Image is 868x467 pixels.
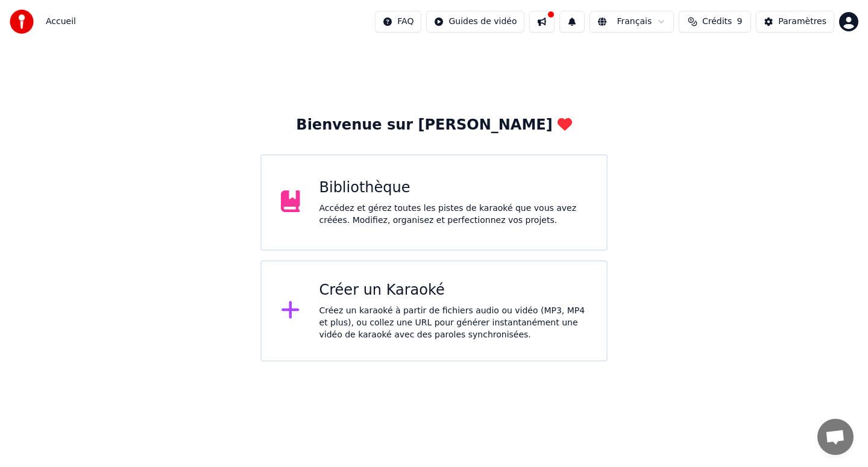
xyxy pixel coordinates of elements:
button: Guides de vidéo [426,11,524,33]
span: Crédits [702,16,732,28]
nav: breadcrumb [46,16,76,28]
div: Accédez et gérez toutes les pistes de karaoké que vous avez créées. Modifiez, organisez et perfec... [319,202,588,227]
div: Créez un karaoké à partir de fichiers audio ou vidéo (MP3, MP4 et plus), ou collez une URL pour g... [319,305,588,341]
div: Créer un Karaoké [319,281,588,300]
div: Paramètres [778,16,826,28]
img: youka [10,10,34,34]
button: Paramètres [756,11,834,33]
div: Bibliothèque [319,178,588,198]
div: Bienvenue sur [PERSON_NAME] [296,116,571,135]
button: Crédits9 [679,11,751,33]
div: Ouvrir le chat [817,419,854,455]
button: FAQ [375,11,421,33]
span: 9 [737,16,742,28]
span: Accueil [46,16,76,28]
